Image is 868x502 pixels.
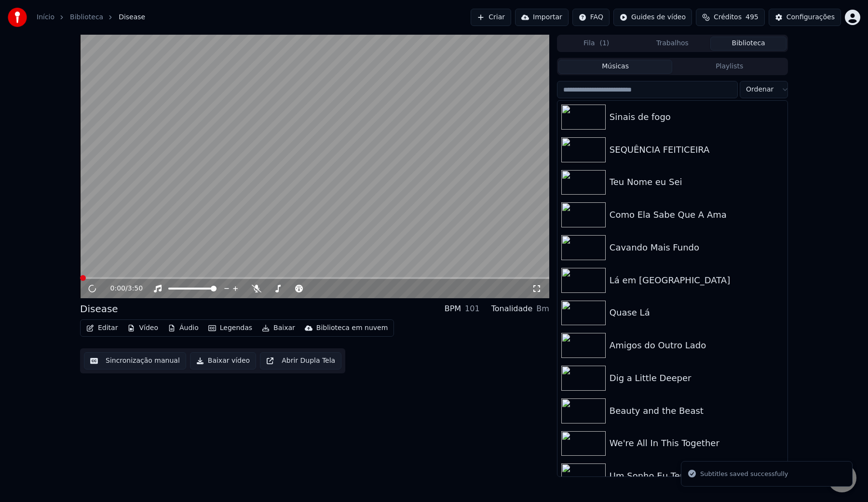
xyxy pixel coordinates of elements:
[204,321,256,335] button: Legendas
[445,303,461,315] div: BPM
[714,13,742,22] span: Créditos
[465,303,480,315] div: 101
[316,323,388,333] div: Biblioteca em nuvem
[610,143,784,157] div: SEQUÊNCIA FEITICEIRA
[164,321,203,335] button: Áudio
[110,284,125,293] span: 0:00
[80,302,118,316] div: Disease
[70,13,103,22] a: Biblioteca
[610,404,784,418] div: Beauty and the Beast
[8,8,27,27] img: youka
[700,469,788,479] div: Subtitles saved successfully
[119,13,145,22] span: Disease
[746,85,773,94] span: Ordenar
[610,469,784,483] div: Um Sonho Eu Tenho
[696,9,765,26] button: Créditos495
[710,37,787,51] button: Biblioteca
[84,352,186,370] button: Sincronização manual
[599,39,609,48] span: ( 1 )
[610,241,784,254] div: Cavando Mais Fundo
[82,321,122,335] button: Editar
[635,37,711,51] button: Trabalhos
[610,274,784,287] div: Lá em [GEOGRAPHIC_DATA]
[536,303,549,315] div: Bm
[610,371,784,385] div: Dig a Little Deeper
[787,13,835,22] div: Configurações
[37,13,145,22] nav: breadcrumb
[769,9,841,26] button: Configurações
[471,9,511,26] button: Criar
[558,37,635,51] button: Fila
[610,175,784,189] div: Teu Nome eu Sei
[610,339,784,352] div: Amigos do Outro Lado
[260,352,341,370] button: Abrir Dupla Tela
[610,208,784,222] div: Como Ela Sabe Que A Ama
[610,110,784,124] div: Sinais de fogo
[613,9,692,26] button: Guides de vídeo
[491,303,533,315] div: Tonalidade
[610,436,784,450] div: We're All In This Together
[558,60,673,74] button: Músicas
[37,13,54,22] a: Início
[672,60,787,74] button: Playlists
[610,306,784,319] div: Quase Lá
[128,284,143,293] span: 3:50
[190,352,256,370] button: Baixar vídeo
[123,321,162,335] button: Vídeo
[572,9,610,26] button: FAQ
[746,13,759,22] span: 495
[110,284,134,293] div: /
[258,321,299,335] button: Baixar
[515,9,569,26] button: Importar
